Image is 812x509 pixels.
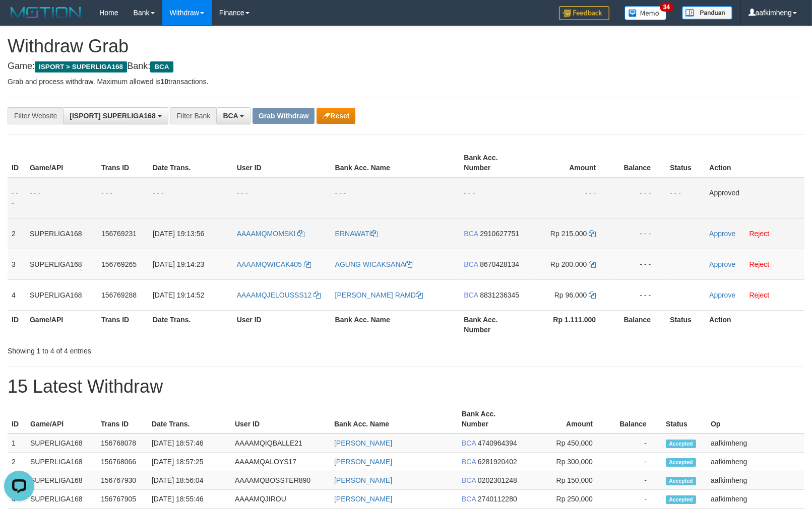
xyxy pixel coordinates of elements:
a: Reject [749,291,770,299]
a: Reject [749,260,770,268]
td: 156767905 [97,490,148,508]
td: - - - [666,177,705,219]
span: ISPORT > SUPERLIGA168 [35,61,127,72]
td: aafkimheng [707,453,804,471]
a: AAAAMQWICAK405 [237,260,311,268]
td: AAAAMQJIROU [231,490,330,508]
td: 1 [8,433,26,453]
button: Grab Withdraw [253,108,315,124]
td: aafkimheng [707,471,804,490]
span: AAAAMQJELOUSSS12 [237,291,312,299]
th: Amount [529,149,611,177]
span: Accepted [666,495,696,504]
span: BCA [462,495,476,503]
th: Balance [608,405,662,433]
td: 156768066 [97,453,148,471]
th: Date Trans. [149,149,233,177]
span: BCA [462,458,476,466]
td: - [608,433,662,453]
th: Bank Acc. Number [460,310,529,339]
td: Rp 300,000 [526,453,608,471]
span: Accepted [666,477,696,485]
td: - - - [529,177,611,219]
span: BCA [464,291,478,299]
div: Filter Bank [170,107,216,124]
span: BCA [464,230,478,238]
td: - - - [97,177,149,219]
span: BCA [462,439,476,447]
th: ID [8,405,26,433]
th: Bank Acc. Name [331,310,460,339]
th: ID [8,149,26,177]
th: Op [707,405,804,433]
td: 3 [8,249,26,279]
span: 156769231 [101,230,137,238]
td: [DATE] 18:56:04 [148,471,231,490]
td: SUPERLIGA168 [26,471,97,490]
img: Feedback.jpg [559,6,609,20]
th: Game/API [26,405,97,433]
span: Copy 4740964394 to clipboard [478,439,517,447]
th: Trans ID [97,405,148,433]
span: 156769288 [101,291,137,299]
a: Approve [709,260,735,268]
a: Reject [749,230,770,238]
h1: Withdraw Grab [8,36,804,56]
td: [DATE] 18:55:46 [148,490,231,508]
th: Action [705,149,804,177]
td: Rp 250,000 [526,490,608,508]
td: - - - [611,177,666,219]
span: Accepted [666,458,696,467]
th: Bank Acc. Name [330,405,458,433]
td: - - - [611,218,666,249]
a: Approve [709,291,735,299]
th: Game/API [26,149,97,177]
th: Date Trans. [148,405,231,433]
td: AAAAMQALOYS17 [231,453,330,471]
th: Balance [611,149,666,177]
span: 34 [660,3,673,12]
td: SUPERLIGA168 [26,490,97,508]
td: SUPERLIGA168 [26,433,97,453]
h4: Game: Bank: [8,61,804,71]
td: - - - [149,177,233,219]
td: [DATE] 18:57:46 [148,433,231,453]
span: BCA [464,260,478,268]
td: - - - [8,177,26,219]
td: Rp 150,000 [526,471,608,490]
td: - [608,471,662,490]
span: Rp 96.000 [554,291,587,299]
td: AAAAMQBOSSTER890 [231,471,330,490]
a: [PERSON_NAME] [334,458,392,466]
th: User ID [231,405,330,433]
a: AAAAMQMOMSKI [237,230,305,238]
span: BCA [150,61,173,72]
span: Copy 8831236345 to clipboard [480,291,519,299]
td: Approved [705,177,804,219]
a: Copy 96000 to clipboard [589,291,596,299]
th: Game/API [26,310,97,339]
span: Copy 2740112280 to clipboard [478,495,517,503]
th: Action [705,310,804,339]
img: panduan.png [682,6,732,20]
span: Rp 200.000 [550,260,587,268]
a: Approve [709,230,735,238]
td: - [608,453,662,471]
th: Bank Acc. Name [331,149,460,177]
span: Copy 2910627751 to clipboard [480,230,519,238]
a: [PERSON_NAME] [334,495,392,503]
button: [ISPORT] SUPERLIGA168 [63,107,168,124]
td: aafkimheng [707,490,804,508]
strong: 10 [160,78,168,86]
a: [PERSON_NAME] [334,439,392,447]
button: Reset [317,108,355,124]
td: 2 [8,218,26,249]
button: Open LiveChat chat widget [4,4,34,34]
a: [PERSON_NAME] [334,476,392,484]
a: [PERSON_NAME] RAMD [335,291,423,299]
td: SUPERLIGA168 [26,218,97,249]
td: [DATE] 18:57:25 [148,453,231,471]
td: SUPERLIGA168 [26,453,97,471]
th: Trans ID [97,149,149,177]
th: User ID [233,149,331,177]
